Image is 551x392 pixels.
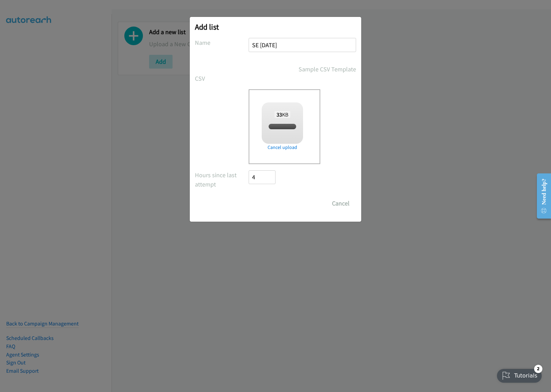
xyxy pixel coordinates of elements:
[262,144,303,151] a: Cancel upload
[195,170,249,189] label: Hours since last attempt
[195,22,356,32] h2: Add list
[195,74,249,83] label: CSV
[274,111,291,118] span: KB
[531,169,551,223] iframe: Resource Center
[195,38,249,47] label: Name
[271,123,294,130] span: split_2.csv
[325,197,356,210] button: Cancel
[277,111,282,118] strong: 33
[299,64,356,74] a: Sample CSV Template
[493,362,546,387] iframe: Checklist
